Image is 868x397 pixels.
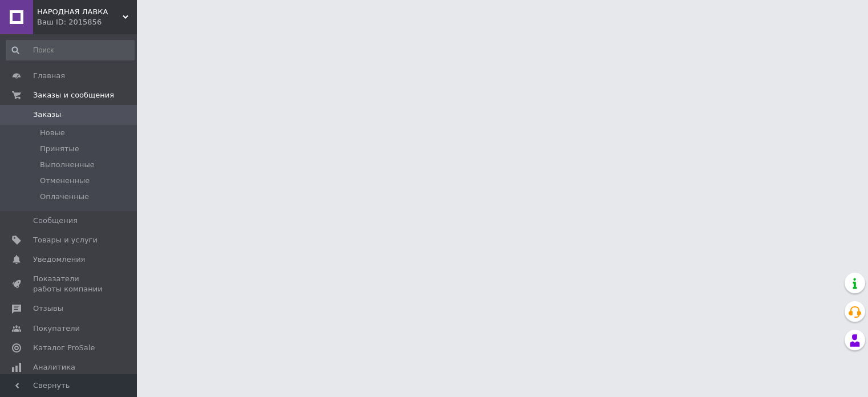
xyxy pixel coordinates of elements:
[40,192,89,202] span: Оплаченные
[33,71,65,81] span: Главная
[33,254,85,265] span: Уведомления
[40,176,90,186] span: Отмененные
[6,40,135,60] input: Поиск
[33,110,61,120] span: Заказы
[33,343,95,353] span: Каталог ProSale
[33,235,98,245] span: Товары и услуги
[33,323,80,334] span: Покупатели
[33,362,75,372] span: Аналитика
[37,7,123,17] span: НАРОДНАЯ ЛАВКА
[33,274,106,294] span: Показатели работы компании
[37,17,137,27] div: Ваш ID: 2015856
[40,144,79,154] span: Принятые
[33,303,63,314] span: Отзывы
[33,216,78,226] span: Сообщения
[40,160,95,170] span: Выполненные
[40,128,65,138] span: Новые
[33,90,114,100] span: Заказы и сообщения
